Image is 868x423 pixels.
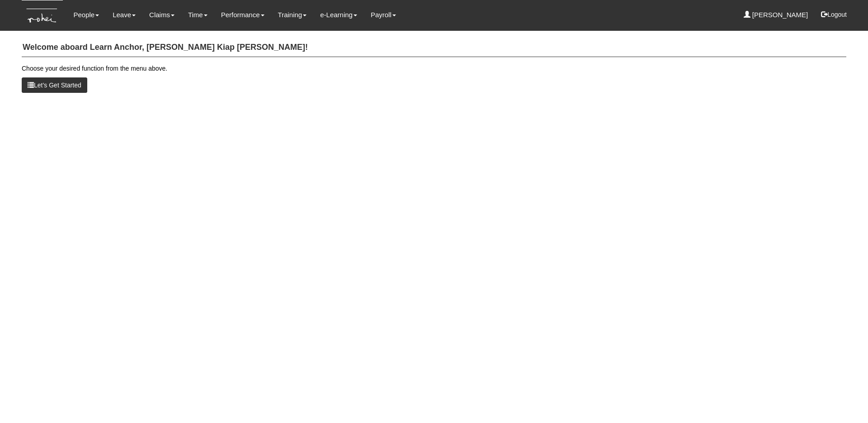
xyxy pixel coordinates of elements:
[815,4,853,25] button: Logout
[22,77,87,93] button: Let’s Get Started
[113,5,136,25] a: Leave
[744,5,808,25] a: [PERSON_NAME]
[371,5,396,25] a: Payroll
[278,5,307,25] a: Training
[22,64,846,73] p: Choose your desired function from the menu above.
[22,0,63,31] img: KTs7HI1dOZG7tu7pUkOpGGQAiEQAiEQAj0IhBB1wtXDg6BEAiBEAiBEAiB4RGIoBtemSRFIRACIRACIRACIdCLQARdL1w5OAR...
[221,5,264,25] a: Performance
[22,38,846,57] h4: Welcome aboard Learn Anchor, [PERSON_NAME] Kiap [PERSON_NAME]!
[149,5,175,25] a: Claims
[320,5,357,25] a: e-Learning
[73,5,99,25] a: People
[188,5,208,25] a: Time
